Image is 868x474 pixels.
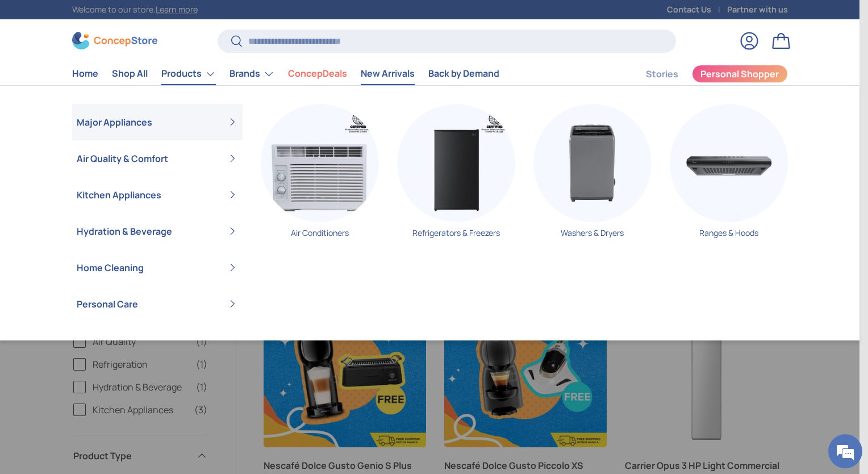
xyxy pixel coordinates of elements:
a: Back by Demand [428,63,499,85]
span: Personal Shopper [700,69,779,78]
summary: Products [155,63,223,85]
a: New Arrivals [361,63,415,85]
a: Stories [646,63,678,85]
span: We are offline. Please leave us a message. [24,143,198,258]
a: Shop All [112,63,148,85]
em: Submit [166,350,206,365]
textarea: Type your message and click 'Submit' [6,310,216,350]
div: Minimize live chat window [186,6,214,33]
a: Home [72,63,98,85]
a: Personal Shopper [692,65,788,83]
div: Leave a message [59,64,191,78]
nav: Primary [72,63,499,85]
img: ConcepStore [72,32,157,49]
a: ConcepDeals [288,63,347,85]
summary: Brands [223,63,281,85]
nav: Secondary [619,63,788,85]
